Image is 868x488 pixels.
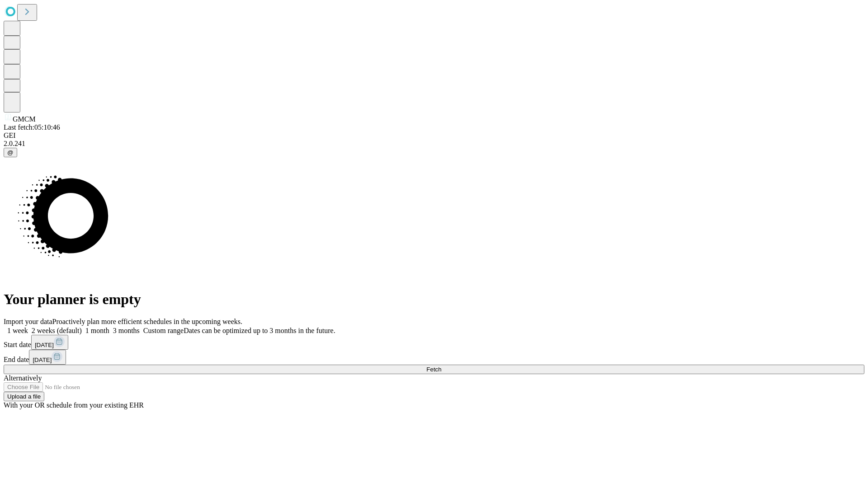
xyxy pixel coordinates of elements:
[52,318,242,325] span: Proactively plan more efficient schedules in the upcoming weeks.
[7,149,14,156] span: @
[31,335,68,350] button: [DATE]
[13,115,36,123] span: GMCM
[4,140,864,148] div: 2.0.241
[113,327,140,334] span: 3 months
[143,327,184,334] span: Custom range
[33,357,52,363] span: [DATE]
[85,327,109,334] span: 1 month
[4,350,864,365] div: End date
[4,392,44,401] button: Upload a file
[4,291,864,308] h1: Your planner is empty
[29,350,66,365] button: [DATE]
[426,366,441,373] span: Fetch
[4,401,144,409] span: With your OR schedule from your existing EHR
[4,365,864,374] button: Fetch
[4,123,60,131] span: Last fetch: 05:10:46
[4,318,52,325] span: Import your data
[35,342,54,348] span: [DATE]
[4,148,17,157] button: @
[7,327,28,334] span: 1 week
[4,374,42,382] span: Alternatively
[4,335,864,350] div: Start date
[4,131,864,140] div: GEI
[32,327,82,334] span: 2 weeks (default)
[184,327,335,334] span: Dates can be optimized up to 3 months in the future.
